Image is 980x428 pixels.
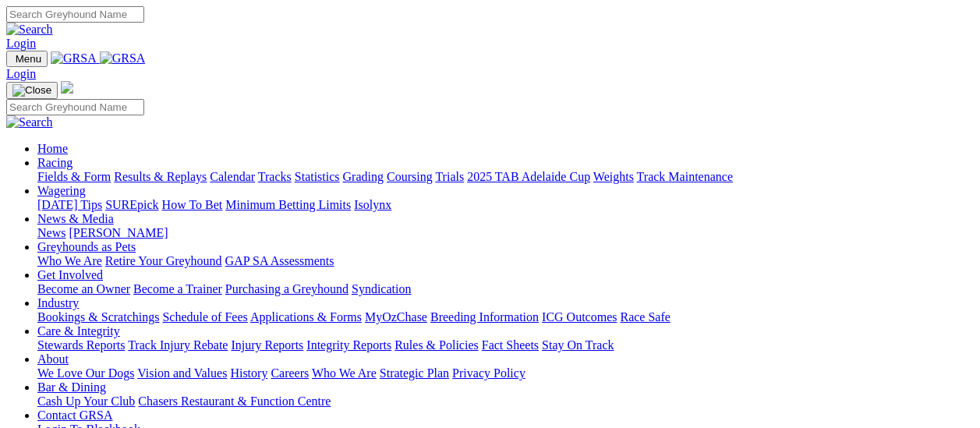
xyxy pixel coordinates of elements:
[105,198,158,211] a: SUREpick
[6,51,48,67] button: Toggle navigation
[37,170,974,184] div: Racing
[51,51,97,65] img: GRSA
[37,296,79,310] a: Industry
[354,198,391,211] a: Isolynx
[542,310,617,324] a: ICG Outcomes
[37,268,103,281] a: Get Involved
[6,6,144,23] input: Search
[105,254,222,267] a: Retire Your Greyhound
[133,282,222,295] a: Become a Trainer
[137,366,227,380] a: Vision and Values
[138,394,331,408] a: Chasers Restaurant & Function Centre
[637,170,733,183] a: Track Maintenance
[6,115,53,129] img: Search
[225,254,334,267] a: GAP SA Assessments
[6,23,53,37] img: Search
[37,254,974,268] div: Greyhounds as Pets
[162,310,247,324] a: Schedule of Fees
[230,366,267,380] a: History
[312,366,377,380] a: Who We Are
[100,51,146,65] img: GRSA
[593,170,634,183] a: Weights
[37,212,114,225] a: News & Media
[295,170,340,183] a: Statistics
[12,84,51,97] img: Close
[365,310,427,324] a: MyOzChase
[37,310,974,324] div: Industry
[37,366,134,380] a: We Love Our Dogs
[435,170,464,183] a: Trials
[467,170,590,183] a: 2025 TAB Adelaide Cup
[37,156,73,169] a: Racing
[16,53,41,65] span: Menu
[387,170,433,183] a: Coursing
[37,338,974,352] div: Care & Integrity
[6,99,144,115] input: Search
[394,338,479,352] a: Rules & Policies
[37,282,974,296] div: Get Involved
[37,366,974,380] div: About
[225,282,348,295] a: Purchasing a Greyhound
[37,198,974,212] div: Wagering
[37,170,111,183] a: Fields & Form
[37,254,102,267] a: Who We Are
[352,282,411,295] a: Syndication
[37,409,112,422] a: Contact GRSA
[37,226,65,239] a: News
[343,170,384,183] a: Grading
[6,37,36,50] a: Login
[61,81,73,94] img: logo-grsa-white.png
[620,310,670,324] a: Race Safe
[69,226,168,239] a: [PERSON_NAME]
[37,394,135,408] a: Cash Up Your Club
[250,310,362,324] a: Applications & Forms
[37,240,136,253] a: Greyhounds as Pets
[37,282,130,295] a: Become an Owner
[37,142,68,155] a: Home
[306,338,391,352] a: Integrity Reports
[37,226,974,240] div: News & Media
[128,338,228,352] a: Track Injury Rebate
[37,394,974,409] div: Bar & Dining
[271,366,309,380] a: Careers
[231,338,303,352] a: Injury Reports
[6,67,36,80] a: Login
[482,338,539,352] a: Fact Sheets
[430,310,539,324] a: Breeding Information
[37,338,125,352] a: Stewards Reports
[37,198,102,211] a: [DATE] Tips
[114,170,207,183] a: Results & Replays
[37,310,159,324] a: Bookings & Scratchings
[210,170,255,183] a: Calendar
[380,366,449,380] a: Strategic Plan
[37,352,69,366] a: About
[37,184,86,197] a: Wagering
[258,170,292,183] a: Tracks
[6,82,58,99] button: Toggle navigation
[542,338,614,352] a: Stay On Track
[162,198,223,211] a: How To Bet
[37,380,106,394] a: Bar & Dining
[225,198,351,211] a: Minimum Betting Limits
[452,366,525,380] a: Privacy Policy
[37,324,120,338] a: Care & Integrity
